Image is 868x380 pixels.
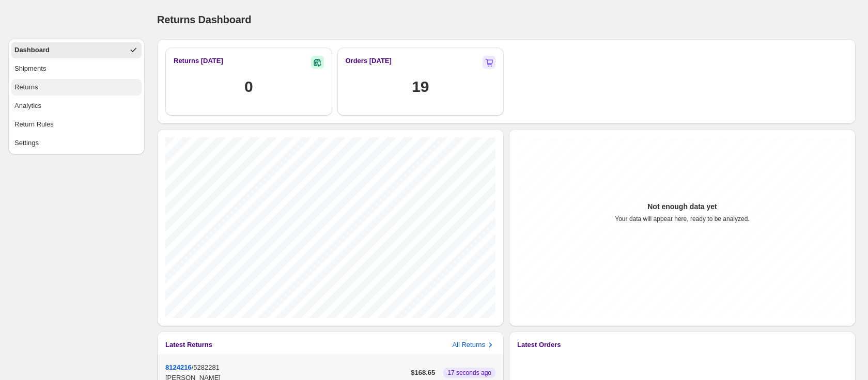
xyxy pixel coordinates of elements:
[346,56,392,66] h2: Orders [DATE]
[11,98,142,114] button: Analytics
[452,340,485,350] p: All Returns
[11,79,142,96] button: Returns
[11,135,142,151] button: Settings
[411,368,435,378] p: $ 168.65
[193,363,220,371] span: 5282281
[165,363,192,371] button: 8124216
[14,101,41,111] div: Analytics
[14,45,50,55] div: Dashboard
[14,119,54,130] div: Return Rules
[174,56,223,66] h3: Returns [DATE]
[157,14,251,25] span: Returns Dashboard
[11,42,142,58] button: Dashboard
[11,116,142,133] button: Return Rules
[14,138,39,148] div: Settings
[412,76,429,97] h1: 19
[244,76,253,97] h1: 0
[517,340,561,350] h3: Latest Orders
[11,60,142,77] button: Shipments
[452,340,495,350] button: All Returns
[165,340,212,350] h3: Latest Returns
[14,82,38,92] div: Returns
[14,64,46,74] div: Shipments
[447,369,491,377] span: 17 seconds ago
